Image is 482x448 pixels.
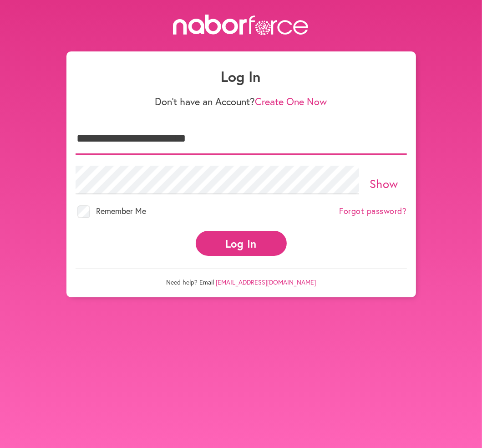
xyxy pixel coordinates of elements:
a: Show [370,176,398,191]
a: [EMAIL_ADDRESS][DOMAIN_NAME] [216,278,316,286]
button: Log In [196,231,287,256]
span: Remember Me [96,205,147,216]
a: Create One Now [255,95,327,108]
h1: Log In [76,68,407,85]
p: Don't have an Account? [76,96,407,107]
p: Need help? Email [76,268,407,286]
a: Forgot password? [340,206,407,216]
